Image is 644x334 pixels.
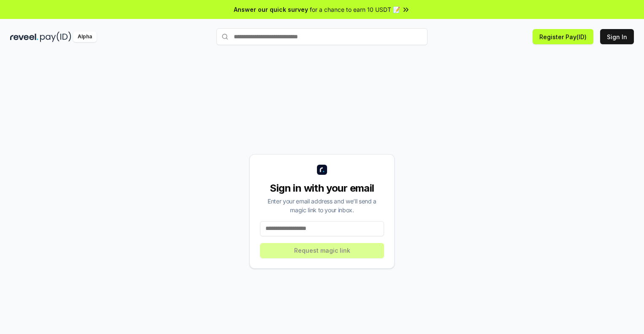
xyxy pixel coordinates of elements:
button: Sign In [600,29,634,44]
span: for a chance to earn 10 USDT 📝 [310,5,400,14]
div: Sign in with your email [260,182,384,195]
img: logo_small [317,165,327,175]
div: Enter your email address and we’ll send a magic link to your inbox. [260,197,384,214]
img: pay_id [40,32,71,42]
div: Alpha [73,32,97,42]
span: Answer our quick survey [234,5,308,14]
img: reveel_dark [10,32,38,42]
button: Register Pay(ID) [533,29,593,44]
